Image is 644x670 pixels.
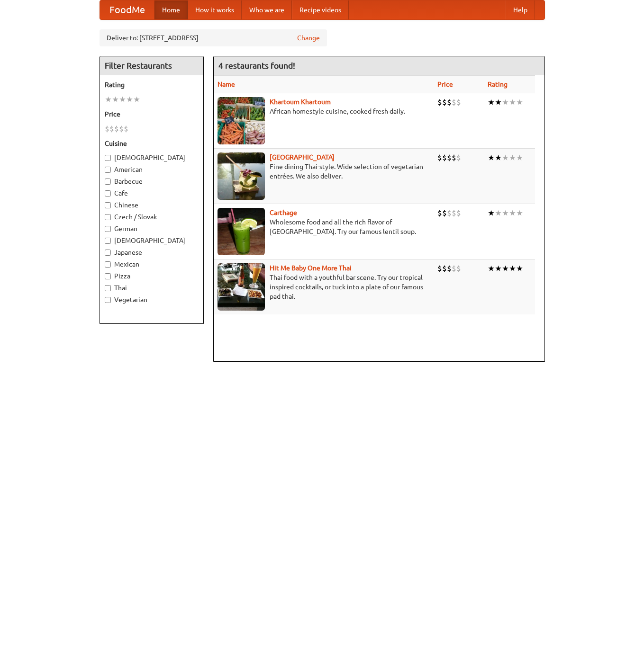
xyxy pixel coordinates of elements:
[105,214,111,220] input: Czech / Slovak
[442,208,447,218] li: $
[105,283,199,293] label: Thai
[495,263,502,274] li: ★
[154,0,188,19] a: Home
[105,155,111,161] input: [DEMOGRAPHIC_DATA]
[218,263,265,311] img: babythai.jpg
[447,152,452,163] li: $
[456,263,461,274] li: $
[218,162,430,181] p: Fine dining Thai-style. Wide selection of vegetarian entrées. We also deliver.
[105,236,199,245] label: [DEMOGRAPHIC_DATA]
[270,153,335,161] a: [GEOGRAPHIC_DATA]
[297,33,320,43] a: Change
[506,0,535,19] a: Help
[105,202,111,208] input: Chinese
[105,224,199,233] label: German
[105,109,199,119] h5: Price
[105,124,109,134] li: $
[218,61,295,70] ng-pluralize: 4 restaurants found!
[105,297,111,303] input: Vegetarian
[437,152,442,163] li: $
[105,179,111,185] input: Barbecue
[124,124,128,134] li: $
[105,200,199,210] label: Chinese
[488,80,508,88] a: Rating
[442,97,447,107] li: $
[452,208,456,218] li: $
[105,248,199,257] label: Japanese
[105,153,199,162] label: [DEMOGRAPHIC_DATA]
[509,152,516,163] li: ★
[452,263,456,274] li: $
[109,124,114,134] li: $
[242,0,292,19] a: Who we are
[509,208,516,218] li: ★
[105,94,112,105] li: ★
[447,208,452,218] li: $
[502,152,509,163] li: ★
[488,263,495,274] li: ★
[105,295,199,304] label: Vegetarian
[100,0,154,19] a: FoodMe
[495,208,502,218] li: ★
[270,209,297,216] a: Carthage
[456,152,461,163] li: $
[452,97,456,107] li: $
[516,208,523,218] li: ★
[105,273,111,279] input: Pizza
[495,152,502,163] li: ★
[105,259,199,269] label: Mexican
[509,97,516,107] li: ★
[516,152,523,163] li: ★
[447,263,452,274] li: $
[105,188,199,198] label: Cafe
[437,263,442,274] li: $
[105,261,111,268] input: Mexican
[126,94,133,105] li: ★
[100,56,203,75] h4: Filter Restaurants
[218,152,265,200] img: satay.jpg
[105,165,199,174] label: American
[442,263,447,274] li: $
[218,208,265,255] img: carthage.jpg
[105,285,111,291] input: Thai
[270,98,331,106] a: Khartoum Khartoum
[105,250,111,256] input: Japanese
[105,226,111,232] input: German
[456,208,461,218] li: $
[442,152,447,163] li: $
[509,263,516,274] li: ★
[516,97,523,107] li: ★
[218,217,430,236] p: Wholesome food and all the rich flavor of [GEOGRAPHIC_DATA]. Try our famous lentil soup.
[437,208,442,218] li: $
[495,97,502,107] li: ★
[218,80,235,88] a: Name
[105,177,199,186] label: Barbecue
[114,124,119,134] li: $
[488,97,495,107] li: ★
[112,94,119,105] li: ★
[292,0,349,19] a: Recipe videos
[218,273,430,301] p: Thai food with a youthful bar scene. Try our tropical inspired cocktails, or tuck into a plate of...
[502,208,509,218] li: ★
[437,97,442,107] li: $
[447,97,452,107] li: $
[105,212,199,222] label: Czech / Slovak
[119,94,126,105] li: ★
[119,124,124,134] li: $
[437,80,453,88] a: Price
[105,80,199,89] h5: Rating
[100,29,327,46] div: Deliver to: [STREET_ADDRESS]
[452,152,456,163] li: $
[105,271,199,281] label: Pizza
[105,167,111,173] input: American
[218,107,430,116] p: African homestyle cuisine, cooked fresh daily.
[456,97,461,107] li: $
[270,264,352,272] a: Hit Me Baby One More Thai
[502,263,509,274] li: ★
[516,263,523,274] li: ★
[105,238,111,244] input: [DEMOGRAPHIC_DATA]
